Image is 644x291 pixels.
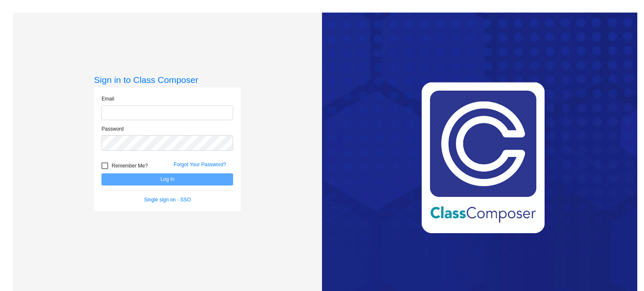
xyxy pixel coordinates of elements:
label: Password [101,125,124,133]
span: Remember Me? [112,161,148,171]
label: Email [101,95,114,103]
h3: Sign in to Class Composer [94,75,241,85]
a: Single sign on - SSO [144,197,191,203]
a: Forgot Your Password? [174,162,226,167]
button: Log In [101,173,233,185]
